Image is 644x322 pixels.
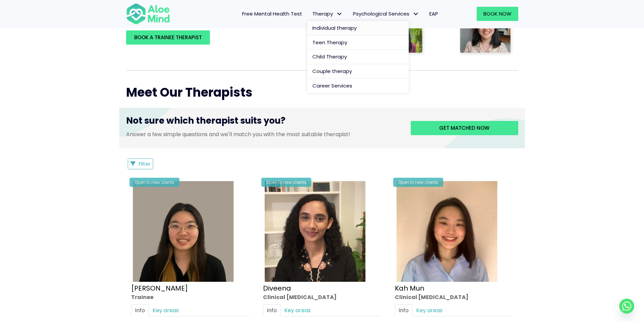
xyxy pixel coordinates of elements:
[126,30,210,45] a: BOOK A TRAINEE THERAPIST
[412,304,446,316] a: Key areas
[263,283,291,293] a: Diveena
[312,39,347,46] span: Teen Therapy
[439,124,490,131] span: Get matched now
[307,64,409,79] a: Couple therapy
[483,10,511,17] span: Book Now
[424,7,443,21] a: EAP
[307,21,409,35] a: Individual therapy
[149,304,183,316] a: Key areas
[126,115,401,130] h3: Not sure which therapist suits you?
[242,10,302,17] span: Free Mental Health Test
[131,304,149,316] a: Info
[134,34,202,41] span: BOOK A TRAINEE THERAPIST
[395,283,424,293] a: Kah Mun
[429,10,438,17] span: EAP
[395,293,513,301] div: Clinical [MEDICAL_DATA]
[263,293,381,301] div: Clinical [MEDICAL_DATA]
[477,7,518,21] a: Book Now
[411,121,518,135] a: Get matched now
[307,7,348,21] a: TherapyTherapy: submenu
[265,181,365,282] img: IMG_1660 – Diveena Nair
[261,178,311,187] div: Open to new clients
[129,178,180,187] div: Open to new clients
[397,181,497,282] img: Kah Mun-profile-crop-300×300
[126,3,170,25] img: Aloe mind Logo
[307,50,409,64] a: Child Therapy
[411,9,421,19] span: Psychological Services: submenu
[263,304,281,316] a: Info
[312,68,352,75] span: Couple therapy
[393,178,443,187] div: Open to new clients
[128,158,153,169] button: Filter Listings
[335,9,344,19] span: Therapy: submenu
[312,10,343,17] span: Therapy
[353,10,419,17] span: Psychological Services
[312,82,352,89] span: Career Services
[126,130,401,138] p: Answer a few simple questions and we'll match you with the most suitable therapist!
[348,7,424,21] a: Psychological ServicesPsychological Services: submenu
[281,304,314,316] a: Key areas
[139,160,150,167] span: Filter
[179,7,443,21] nav: Menu
[307,35,409,50] a: Teen Therapy
[131,283,188,293] a: [PERSON_NAME]
[395,304,412,316] a: Info
[619,299,634,314] a: Whatsapp
[307,79,409,93] a: Career Services
[312,24,357,31] span: Individual therapy
[131,293,249,301] div: Trainee
[126,84,253,101] span: Meet Our Therapists
[133,181,234,282] img: Profile – Xin Yi
[237,7,307,21] a: Free Mental Health Test
[312,53,347,60] span: Child Therapy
